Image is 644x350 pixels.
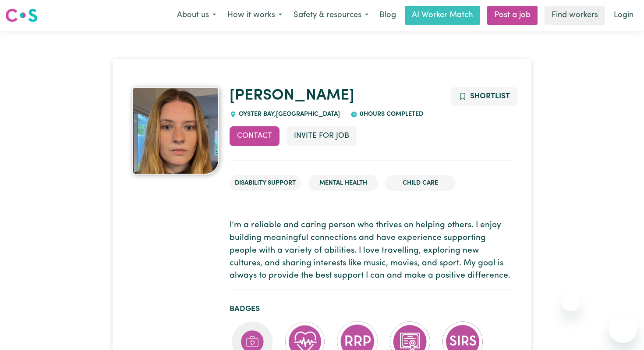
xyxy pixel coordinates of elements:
iframe: Close message [562,294,580,311]
iframe: Button to launch messaging window [609,315,637,343]
a: Login [609,6,639,25]
a: Laura's profile picture' [132,87,219,175]
button: Safety & resources [288,6,374,25]
button: Invite for Job [287,126,357,146]
a: Careseekers logo [5,5,38,25]
a: Find workers [545,6,605,25]
img: Laura [132,87,219,175]
img: Careseekers logo [5,7,38,23]
span: Shortlist [470,93,510,100]
span: 0 hours completed [357,111,423,118]
button: How it works [222,6,288,25]
li: Mental Health [308,175,378,192]
a: AI Worker Match [405,6,480,25]
span: OYSTER BAY , [GEOGRAPHIC_DATA] [237,111,340,118]
h2: Badges [230,304,512,314]
a: Blog [374,6,401,25]
button: Add to shortlist [451,87,517,106]
li: Child care [385,175,455,192]
button: Contact [230,126,280,146]
li: Disability Support [230,175,301,192]
a: Post a job [487,6,538,25]
a: [PERSON_NAME] [230,88,354,104]
p: I’m a reliable and caring person who thrives on helping others. I enjoy building meaningful conne... [230,219,512,282]
button: About us [171,6,222,25]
